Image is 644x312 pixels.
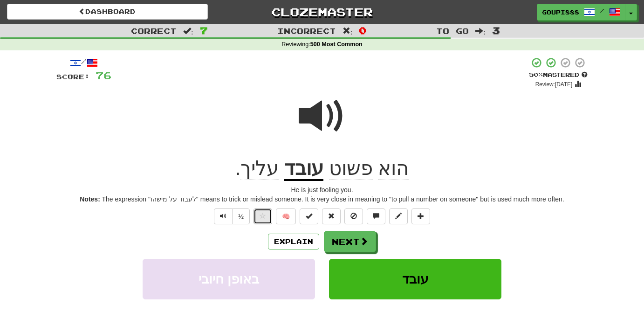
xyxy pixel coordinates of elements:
[276,208,296,224] button: 🧠
[378,157,409,180] span: הוא
[214,208,233,224] button: Play sentence audio (ctl+space)
[529,71,588,79] div: Mastered
[212,208,250,224] div: Text-to-speech controls
[542,8,579,16] span: goupi888
[232,208,250,224] button: ½
[343,27,353,35] span: :
[310,41,363,48] strong: 500 Most Common
[131,26,177,35] span: Correct
[183,27,193,35] span: :
[329,259,501,299] button: עובד
[277,26,336,35] span: Incorrect
[7,4,208,20] a: Dashboard
[253,208,272,224] button: Favorite sentence (alt+f)
[492,25,500,36] span: 3
[284,157,323,181] u: עובד
[344,208,363,224] button: Ignore sentence (alt+i)
[56,73,90,81] span: Score:
[535,81,573,88] small: Review: [DATE]
[389,208,408,224] button: Edit sentence (alt+d)
[200,25,208,36] span: 7
[529,71,543,78] span: 50 %
[56,57,111,69] div: /
[411,208,430,224] button: Add to collection (alt+a)
[537,4,625,21] a: goupi888 /
[324,231,376,252] button: Next
[600,7,604,14] span: /
[199,272,259,286] span: באופן חיובי
[80,195,100,203] strong: Notes:
[96,69,111,81] span: 76
[359,25,367,36] span: 0
[329,157,373,180] span: פשוט
[56,185,588,194] div: He is just fooling you.
[235,157,284,180] span: .
[402,272,429,286] span: עובד
[300,208,318,224] button: Set this sentence to 100% Mastered (alt+m)
[322,208,341,224] button: Reset to 0% Mastered (alt+r)
[475,27,486,35] span: :
[268,234,319,250] button: Explain
[436,26,469,35] span: To go
[56,194,588,204] div: The expression "לעבוד על מישהו" means to trick or mislead someone. It is very close in meaning to...
[240,157,279,180] span: עליך
[143,259,315,299] button: באופן חיובי
[222,4,423,20] a: Clozemaster
[367,208,385,224] button: Discuss sentence (alt+u)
